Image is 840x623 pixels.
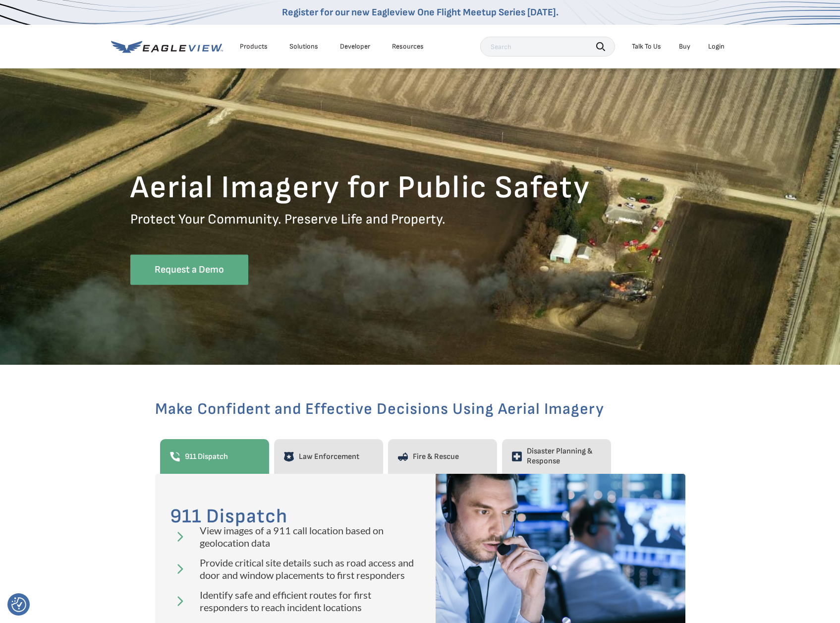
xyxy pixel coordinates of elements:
[130,176,710,200] h2: Aerial Imagery for Public Safety
[480,37,615,57] input: Search
[632,42,661,51] div: Talk To Us
[200,524,420,557] td: View images of a 911 call location based on geolocation data
[170,509,420,524] h3: 911 Dispatch
[679,42,690,51] a: Buy
[392,42,424,51] div: Resources
[289,42,318,51] div: Solutions
[240,42,268,51] div: Products
[11,597,26,612] button: Consent Preferences
[282,6,559,18] a: Register for our new Eagleview One Flight Meetup Series [DATE].
[708,42,725,51] div: Login
[130,255,248,285] a: Request a Demo
[527,447,601,466] span: Disaster Planning & Response
[185,451,228,463] span: 911 Dispatch
[200,589,420,614] td: Identify safe and efficient routes for first responders to reach incident locations
[200,557,420,589] td: Provide critical site details such as road access and door and window placements to first responders
[130,212,710,242] p: Protect Your Community. Preserve Life and Property.
[299,451,359,463] span: Law Enforcement
[155,395,685,439] h2: Make Confident and Effective Decisions Using Aerial Imagery
[413,451,459,463] span: Fire & Rescue
[340,42,370,51] a: Developer
[11,597,26,612] img: Revisit consent button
